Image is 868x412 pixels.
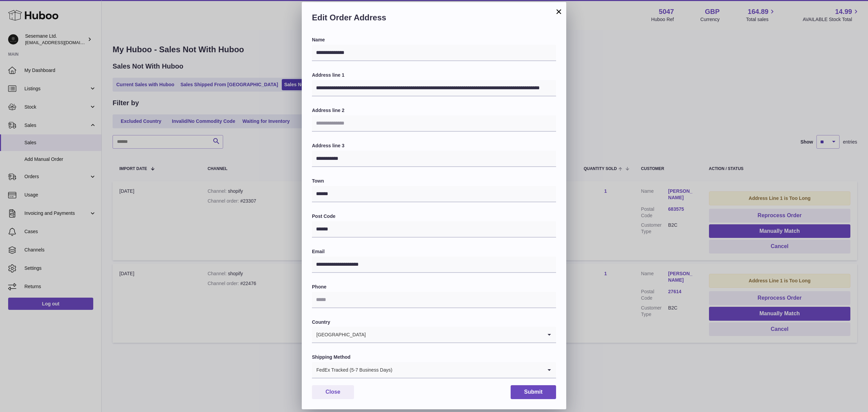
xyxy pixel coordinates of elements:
[312,362,556,378] div: Search for option
[312,284,556,290] label: Phone
[312,327,366,342] span: [GEOGRAPHIC_DATA]
[312,327,556,343] div: Search for option
[312,354,556,360] label: Shipping Method
[312,37,556,43] label: Name
[555,7,563,16] button: ×
[312,72,556,78] label: Address line 1
[312,213,556,220] label: Post Code
[312,362,393,378] span: FedEx Tracked (5-7 Business Days)
[312,248,556,255] label: Email
[393,362,542,378] input: Search for option
[312,143,556,149] label: Address line 3
[366,327,542,342] input: Search for option
[312,385,354,399] button: Close
[312,178,556,184] label: Town
[312,12,556,26] h2: Edit Order Address
[312,319,556,325] label: Country
[312,107,556,114] label: Address line 2
[511,385,556,399] button: Submit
